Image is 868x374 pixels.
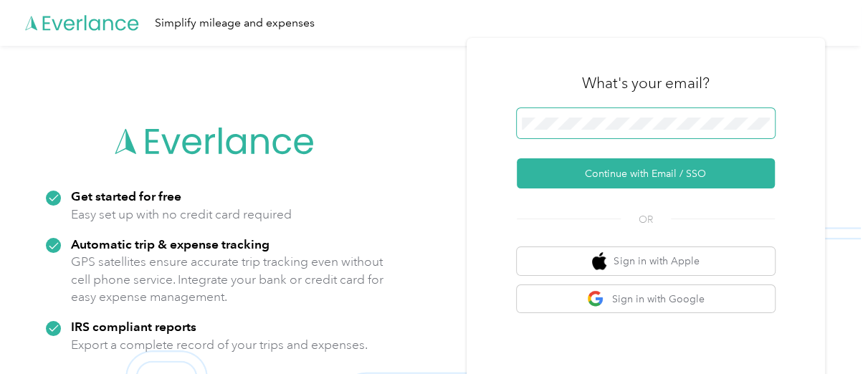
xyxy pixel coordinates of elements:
[592,252,606,270] img: apple logo
[582,73,710,93] h3: What's your email?
[71,253,384,306] p: GPS satellites ensure accurate trip tracking even without cell phone service. Integrate your bank...
[621,212,671,227] span: OR
[155,14,315,32] div: Simplify mileage and expenses
[71,319,196,334] strong: IRS compliant reports
[517,247,775,275] button: apple logoSign in with Apple
[517,285,775,313] button: google logoSign in with Google
[71,188,181,203] strong: Get started for free
[71,236,270,251] strong: Automatic trip & expense tracking
[71,206,292,224] p: Easy set up with no credit card required
[587,290,605,308] img: google logo
[71,336,368,354] p: Export a complete record of your trips and expenses.
[517,158,775,188] button: Continue with Email / SSO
